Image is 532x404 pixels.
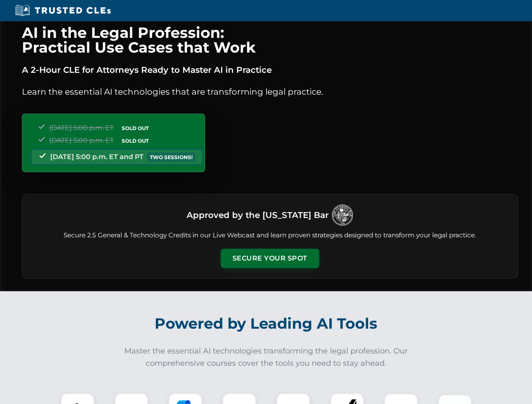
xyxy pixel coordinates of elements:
span: [DATE] 5:00 p.m. ET [49,124,114,132]
h1: AI in the Legal Profession: Practical Use Cases that Work [22,25,518,55]
span: SOLD OUT [119,136,152,145]
p: A 2-Hour CLE for Attorneys Ready to Master AI in Practice [22,63,518,77]
p: Master the essential AI technologies transforming the legal profession. Our comprehensive courses... [119,345,414,369]
p: Learn the essential AI technologies that are transforming legal practice. [22,85,518,98]
img: Trusted CLEs [13,4,113,17]
span: SOLD OUT [119,124,152,133]
h2: Powered by Leading AI Tools [33,309,500,338]
img: Logo [332,205,353,226]
button: Secure Your Spot [221,249,319,268]
span: [DATE] 5:00 p.m. ET [49,136,114,144]
p: Secure 2.5 General & Technology Credits in our Live Webcast and learn proven strategies designed ... [32,231,508,240]
h3: Approved by the [US_STATE] Bar [187,207,329,223]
